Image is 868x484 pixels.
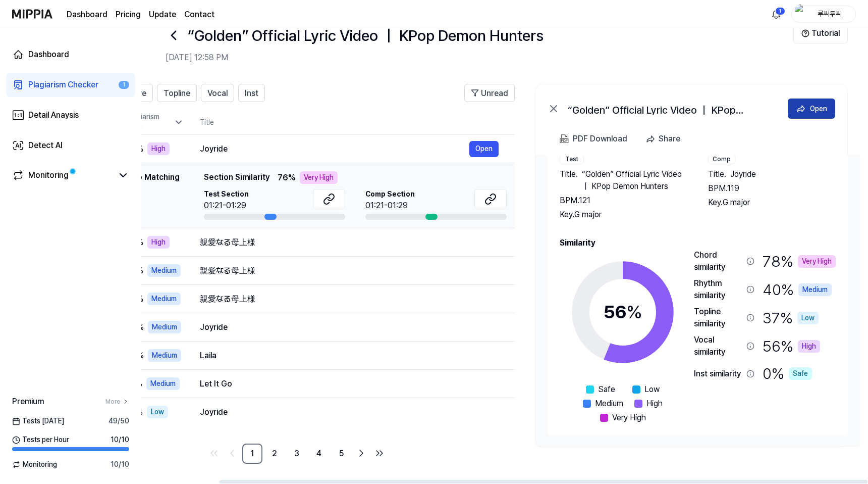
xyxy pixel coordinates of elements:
[200,143,469,155] div: Joyride
[201,84,234,102] button: Vocal
[6,42,135,67] a: Dashboard
[28,169,69,181] div: Monitoring
[224,445,240,461] a: Go to previous page
[763,334,820,358] div: 56 %
[28,139,63,152] div: Detect AI
[164,87,190,100] span: Topline
[146,377,180,390] div: Medium
[371,445,388,461] a: Go to last page
[694,249,742,273] div: Chord similarity
[708,154,735,164] div: Comp
[147,293,181,305] div: Medium
[166,52,793,64] h2: [DATE] 12:58 PM
[12,396,44,408] span: Premium
[200,293,499,305] div: 親愛なる母上様
[788,99,835,119] button: Open
[245,87,258,100] span: Inst
[116,9,141,21] button: Pricing
[730,168,756,180] span: Joyride
[694,334,742,358] div: Vocal similarity
[200,236,499,249] div: 親愛なる母上様
[157,84,197,102] button: Topline
[694,277,742,302] div: Rhythm similarity
[560,237,836,249] h2: Similarity
[798,340,820,353] div: High
[481,87,508,100] span: Unread
[119,81,129,89] div: 1
[148,349,181,362] div: Medium
[200,110,515,134] th: Title
[560,154,584,164] div: Test
[238,84,265,102] button: Inst
[535,155,860,446] a: Song InfoTestTitle.“Golden” Official Lyric Video ｜ KPop Demon HuntersBPM.121Key.G majorCompTitle....
[775,7,785,15] div: 1
[264,444,285,464] a: 2
[789,367,812,380] div: Safe
[287,444,307,464] a: 3
[568,103,770,115] div: “Golden” Official Lyric Video ｜ KPop Demon Hunters
[6,133,135,158] a: Detect AI
[626,301,642,323] span: %
[810,8,849,19] div: 루씨두씨
[644,383,660,396] span: Low
[206,445,222,461] a: Go to first page
[560,209,688,221] div: Key. G major
[148,321,181,333] div: Medium
[111,434,129,445] span: 10 / 10
[147,142,170,155] div: High
[200,265,499,277] div: 親愛なる母上様
[365,200,415,212] div: 01:21-01:29
[28,79,98,91] div: Plagiarism Checker
[612,412,646,424] span: Very High
[200,406,499,418] div: Joyride
[204,189,249,200] span: Test Section
[200,378,499,390] div: Let It Go
[105,397,129,406] a: More
[184,9,214,21] a: Contact
[309,444,329,464] a: 4
[708,168,726,180] span: Title .
[6,73,135,97] a: Plagiarism Checker1
[188,24,544,47] h1: “Golden” Official Lyric Video ｜ KPop Demon Hunters
[108,416,129,426] span: 49 / 50
[147,406,168,418] div: Low
[798,283,832,296] div: Medium
[353,445,369,461] a: Go to next page
[810,103,827,114] div: Open
[604,299,642,326] div: 56
[801,29,809,37] img: Help
[694,306,742,330] div: Topline similarity
[67,9,107,21] a: Dashboard
[598,383,615,396] span: Safe
[242,444,262,464] a: 1
[6,103,135,127] a: Detail Anaysis
[127,171,180,220] div: Top Matching
[560,168,578,192] span: Title .
[149,9,176,21] a: Update
[12,434,69,445] span: Tests per Hour
[12,459,57,470] span: Monitoring
[12,169,113,181] a: Monitoring
[708,182,836,195] div: BPM. 119
[204,171,269,184] span: Section Similarity
[795,4,807,24] img: profile
[793,23,848,43] button: Tutorial
[763,306,819,330] div: 37 %
[641,129,688,149] button: Share
[111,459,129,470] span: 10 / 10
[595,398,623,410] span: Medium
[797,312,819,324] div: Low
[147,264,181,277] div: Medium
[464,84,515,102] button: Unread
[573,132,627,146] div: PDF Download
[558,129,629,149] button: PDF Download
[768,6,784,22] button: 알림1
[300,171,338,184] div: Very High
[708,197,836,209] div: Key. G major
[560,195,688,207] div: BPM. 121
[365,189,415,200] span: Comp Section
[331,444,351,464] a: 5
[147,236,170,249] div: High
[763,249,836,273] div: 78 %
